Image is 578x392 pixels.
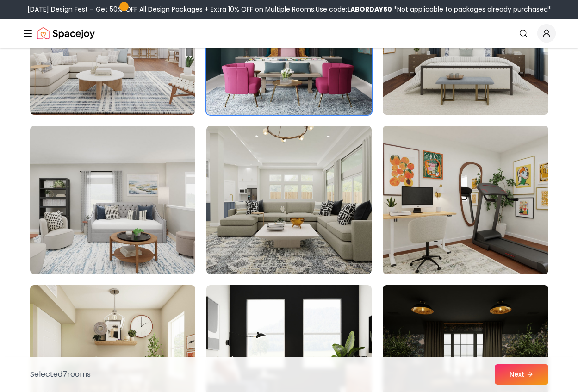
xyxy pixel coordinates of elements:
img: Spacejoy Logo [37,24,95,43]
span: Use code: [316,5,392,14]
nav: Global [22,19,556,48]
img: Room room-76 [30,126,195,274]
img: Room room-77 [206,126,372,274]
img: Room room-78 [379,122,552,278]
span: *Not applicable to packages already purchased* [392,5,551,14]
div: [DATE] Design Fest – Get 50% OFF All Design Packages + Extra 10% OFF on Multiple Rooms. [27,5,551,14]
b: LABORDAY50 [347,5,392,14]
button: Next [495,364,548,385]
a: Spacejoy [37,24,95,43]
p: Selected 7 room s [30,369,91,380]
